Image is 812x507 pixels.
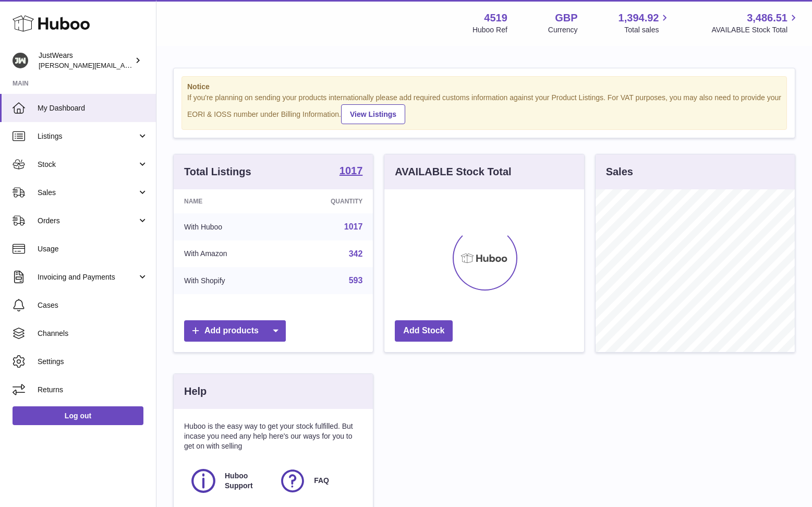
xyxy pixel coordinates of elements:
td: With Amazon [174,240,283,268]
td: With Shopify [174,267,283,294]
img: josh@just-wears.com [13,53,28,68]
th: Quantity [283,189,373,213]
td: With Huboo [174,213,283,240]
span: 1,394.92 [619,11,659,25]
span: Stock [38,160,137,170]
span: Usage [38,244,148,254]
span: 3,486.51 [747,11,787,25]
span: AVAILABLE Stock Total [711,25,799,35]
a: 1,394.92 Total sales [619,11,671,35]
th: Name [174,189,283,213]
div: If you're planning on sending your products internationally please add required customs informati... [187,93,781,124]
div: JustWears [39,51,132,70]
span: Channels [38,329,148,339]
span: Settings [38,357,148,367]
h3: Help [184,384,207,399]
span: Orders [38,216,137,226]
a: Add Stock [395,320,453,342]
h3: AVAILABLE Stock Total [395,165,511,179]
a: Add products [184,320,286,342]
span: Cases [38,300,148,310]
h3: Total Listings [184,165,251,179]
strong: 1017 [340,165,363,176]
a: 593 [349,276,363,285]
span: Huboo Support [225,471,267,491]
span: Listings [38,131,137,141]
div: Currency [548,25,578,35]
span: My Dashboard [38,103,148,113]
strong: GBP [555,11,577,25]
span: Total sales [624,25,671,35]
a: Log out [13,406,143,425]
a: FAQ [278,467,357,495]
h3: Sales [606,165,633,179]
a: 1017 [344,222,363,231]
strong: Notice [187,82,781,92]
span: Invoicing and Payments [38,272,137,282]
a: Huboo Support [189,467,268,495]
span: [PERSON_NAME][EMAIL_ADDRESS][DOMAIN_NAME] [39,61,209,69]
span: Returns [38,385,148,395]
span: FAQ [314,476,329,486]
a: View Listings [341,104,405,124]
a: 342 [349,249,363,258]
a: 1017 [340,165,363,178]
a: 3,486.51 AVAILABLE Stock Total [711,11,799,35]
p: Huboo is the easy way to get your stock fulfilled. But incase you need any help here's our ways f... [184,421,362,451]
div: Huboo Ref [472,25,507,35]
span: Sales [38,188,137,198]
strong: 4519 [484,11,507,25]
